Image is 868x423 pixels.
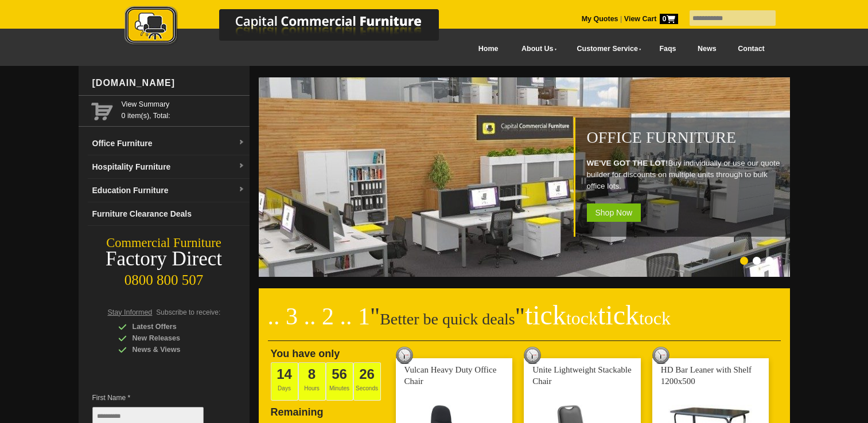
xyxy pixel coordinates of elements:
[118,321,227,332] div: Latest Offers
[277,366,292,382] span: 14
[660,14,678,24] span: 0
[308,366,316,382] span: 8
[259,271,792,279] a: Office Furniture WE'VE GOT THE LOT!Buy individually or use our quote builder for discounts on mul...
[271,362,298,401] span: Days
[118,332,227,344] div: New Releases
[88,66,250,100] div: [DOMAIN_NAME]
[396,347,413,364] img: tick tock deal clock
[118,344,227,355] div: News & Views
[268,303,371,330] span: .. 3 .. 2 .. 1
[687,36,727,62] a: News
[108,308,153,316] span: Stay Informed
[271,348,340,359] span: You have only
[587,129,784,146] h1: Office Furniture
[515,303,671,330] span: "
[238,186,245,193] img: dropdown
[93,6,495,51] a: Capital Commercial Furniture Logo
[587,158,784,192] p: Buy individually or use our quote builder for discounts on multiple units through to bulk office ...
[92,392,221,404] span: First Name *
[564,36,648,62] a: Customer Service
[93,6,495,48] img: Capital Commercial Furniture Logo
[122,99,245,120] span: 0 item(s), Total:
[238,139,245,146] img: dropdown
[525,300,671,330] span: tick tick
[332,366,347,382] span: 56
[624,15,678,23] strong: View Cart
[370,303,380,330] span: "
[622,15,678,23] a: View Cart0
[740,257,748,265] li: Page dot 1
[524,347,541,364] img: tick tock deal clock
[268,307,781,341] h2: Better be quick deals
[88,202,250,226] a: Furniture Clearance Deals
[88,155,250,179] a: Hospitality Furnituredropdown
[88,179,250,202] a: Education Furnituredropdown
[587,203,641,222] span: Shop Now
[652,347,670,364] img: tick tock deal clock
[649,36,687,62] a: Faqs
[122,99,245,110] a: View Summary
[765,257,773,265] li: Page dot 3
[582,15,618,23] a: My Quotes
[587,159,668,167] strong: WE'VE GOT THE LOT!
[156,308,220,316] span: Subscribe to receive:
[259,77,792,277] img: Office Furniture
[326,362,353,401] span: Minutes
[359,366,375,382] span: 26
[238,163,245,170] img: dropdown
[566,308,598,328] span: tock
[79,267,250,288] div: 0800 800 507
[79,235,250,251] div: Commercial Furniture
[639,308,671,328] span: tock
[753,257,761,265] li: Page dot 2
[88,132,250,155] a: Office Furnituredropdown
[271,402,324,418] span: Remaining
[353,362,381,401] span: Seconds
[727,36,775,62] a: Contact
[298,362,326,401] span: Hours
[79,251,250,267] div: Factory Direct
[509,36,564,62] a: About Us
